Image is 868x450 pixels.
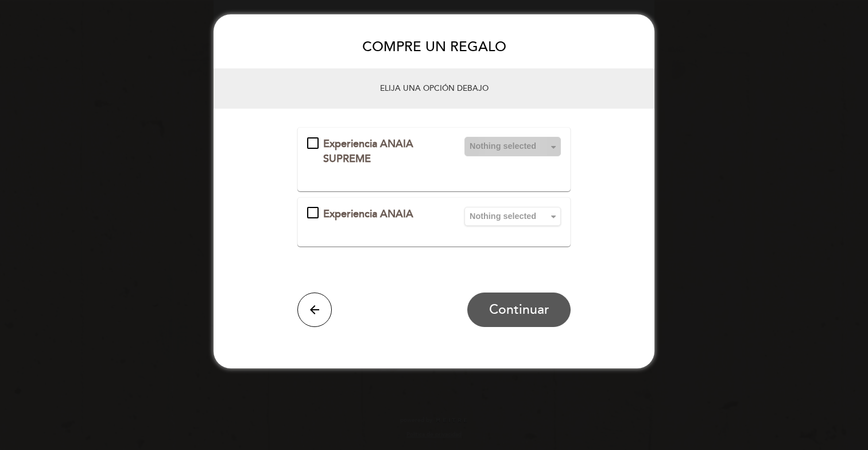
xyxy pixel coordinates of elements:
[323,137,433,166] div: Experiencia ANAIA SUPREME
[470,210,556,222] span: Nothing selected
[470,140,556,152] span: Nothing selected
[227,75,641,103] div: ELIJA UNA OPCIÓN DEBAJO
[307,137,451,166] md-checkbox: Experiencia ANAIA SUPREME
[297,293,332,327] button: arrow_back
[308,303,321,317] i: arrow_back
[214,26,654,68] h3: COMPRE UN REGALO
[323,207,433,222] div: Experiencia ANAIA
[467,293,571,327] button: Continuar
[464,207,561,226] button: Nothing selected
[307,207,451,222] md-checkbox: Experiencia ANAIA
[464,137,561,156] button: Nothing selected
[489,302,549,318] span: Continuar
